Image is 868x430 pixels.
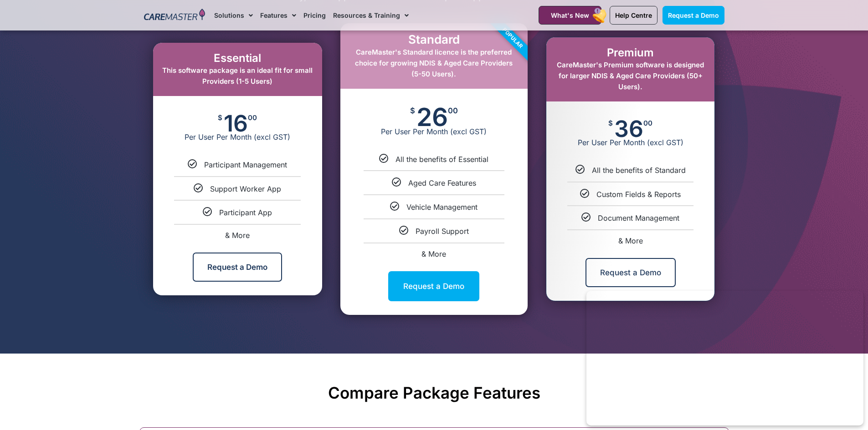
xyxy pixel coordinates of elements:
span: Participant Management [204,160,287,169]
h2: Compare Package Features [144,383,724,402]
span: Participant App [219,208,272,217]
span: Per User Per Month (excl GST) [340,127,528,136]
h2: Essential [162,52,313,65]
span: What's New [551,11,589,19]
span: Custom Fields & Reports [596,190,681,199]
a: Request a Demo [388,271,479,301]
img: CareMaster Logo [144,9,205,22]
span: $ [410,107,415,115]
span: CareMaster's Premium software is designed for larger NDIS & Aged Care Providers (50+ Users). [557,61,704,91]
span: 16 [224,114,248,132]
span: 26 [416,107,448,127]
span: 00 [643,120,652,126]
span: & More [225,231,250,240]
a: Request a Demo [663,6,724,25]
h2: Standard [349,32,519,46]
span: $ [218,114,222,121]
span: All the benefits of Standard [592,166,686,175]
span: 00 [248,114,257,121]
a: What's New [539,6,601,25]
iframe: Popup CTA [586,291,863,425]
span: Help Centre [615,11,652,19]
span: & More [618,236,643,245]
h2: Premium [555,46,705,60]
span: Support Worker App [210,184,281,193]
span: $ [608,120,613,126]
span: Aged Care Features [408,178,476,187]
span: & More [421,249,446,258]
a: Request a Demo [586,258,676,287]
span: This software package is an ideal fit for small Providers (1-5 Users) [162,66,313,86]
span: CareMaster's Standard licence is the preferred choice for growing NDIS & Aged Care Providers (5-5... [355,48,513,78]
a: Request a Demo [193,253,282,282]
span: 00 [448,107,458,115]
span: Per User Per Month (excl GST) [153,132,322,142]
span: Request a Demo [668,11,719,19]
span: Vehicle Management [406,202,478,212]
span: Per User Per Month (excl GST) [546,138,714,147]
a: Help Centre [610,6,657,25]
span: Document Management [598,213,679,223]
span: 36 [614,120,643,138]
span: Payroll Support [416,227,469,236]
span: All the benefits of Essential [395,155,488,164]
